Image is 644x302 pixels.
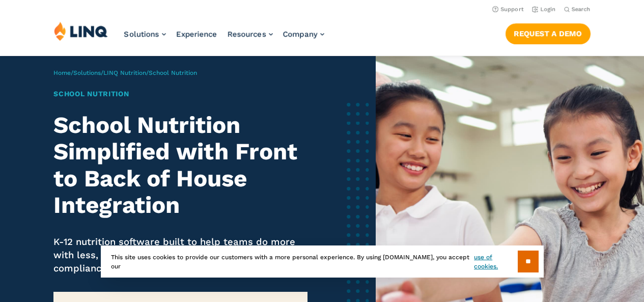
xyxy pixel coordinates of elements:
[124,21,324,55] nav: Primary Navigation
[53,69,71,76] a: Home
[53,235,307,276] p: K-12 nutrition software built to help teams do more with less, maximize efficiency, and ensure co...
[283,30,324,39] a: Company
[54,21,108,41] img: LINQ | K‑12 Software
[149,69,197,76] span: School Nutrition
[73,69,101,76] a: Solutions
[103,69,146,76] a: LINQ Nutrition
[124,30,159,39] span: Solutions
[53,89,307,99] h1: School Nutrition
[228,30,273,39] a: Resources
[572,6,591,13] span: Search
[506,21,591,44] nav: Button Navigation
[176,30,217,39] a: Experience
[283,30,318,39] span: Company
[53,69,197,76] span: / / /
[474,253,517,271] a: use of cookies.
[564,6,591,13] button: Open Search Bar
[53,112,307,219] h2: School Nutrition Simplified with Front to Back of House Integration
[532,6,556,13] a: Login
[101,245,544,278] div: This site uses cookies to provide our customers with a more personal experience. By using [DOMAIN...
[228,30,266,39] span: Resources
[506,23,591,44] a: Request a Demo
[124,30,166,39] a: Solutions
[492,6,524,13] a: Support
